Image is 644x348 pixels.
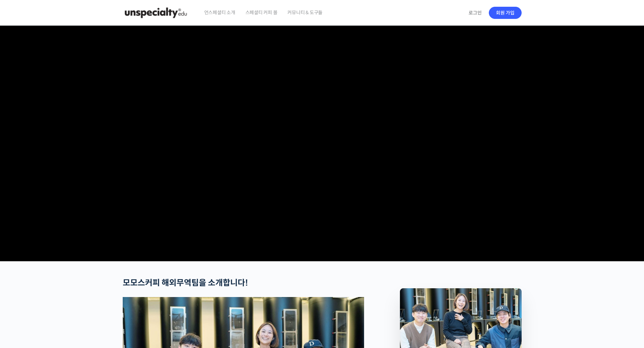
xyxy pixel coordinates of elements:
[464,5,486,21] a: 로그인
[489,7,522,19] a: 회원 가입
[123,278,248,288] strong: 모모스커피 해외무역팀을 소개합니다!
